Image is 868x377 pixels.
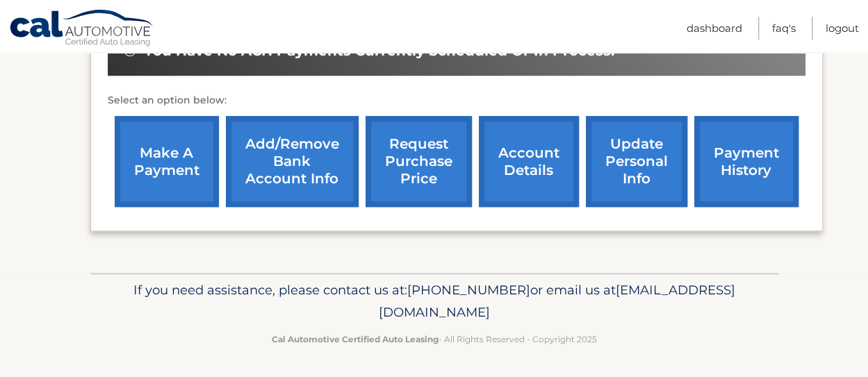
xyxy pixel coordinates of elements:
[826,17,859,40] a: Logout
[99,279,769,324] p: If you need assistance, please contact us at: or email us at
[694,116,799,207] a: payment history
[586,116,687,207] a: update personal info
[9,9,155,49] a: Cal Automotive
[108,92,805,109] p: Select an option below:
[366,116,472,207] a: request purchase price
[272,334,439,344] strong: Cal Automotive Certified Auto Leasing
[407,282,530,298] span: [PHONE_NUMBER]
[115,116,219,207] a: make a payment
[687,17,742,40] a: Dashboard
[479,116,579,207] a: account details
[99,332,769,346] p: - All Rights Reserved - Copyright 2025
[772,17,796,40] a: FAQ's
[379,282,735,320] span: [EMAIL_ADDRESS][DOMAIN_NAME]
[226,116,359,207] a: Add/Remove bank account info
